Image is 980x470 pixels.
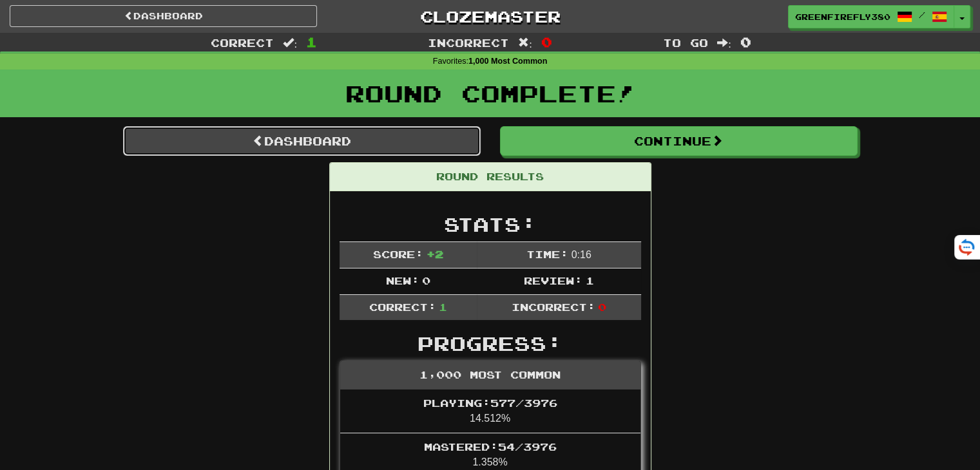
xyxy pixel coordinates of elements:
button: Continue [500,126,858,156]
a: Dashboard [10,5,317,27]
span: : [717,37,731,48]
div: 1,000 Most Common [340,361,640,390]
span: GreenFirefly3809 [795,11,890,23]
a: GreenFirefly3809 / [788,5,954,28]
span: 1 [306,34,317,50]
h1: Round Complete! [5,80,975,106]
span: 0 [541,34,552,50]
span: Correct: [369,301,436,313]
span: 0 : 16 [572,249,591,260]
span: + 2 [427,248,443,260]
span: Mastered: 54 / 3976 [424,440,557,453]
span: Playing: 577 / 3976 [423,397,557,409]
span: To go [663,36,708,49]
span: 1 [586,274,594,287]
span: Incorrect [428,36,509,49]
span: : [283,37,297,48]
span: / [919,10,925,19]
a: Clozemaster [336,5,644,28]
a: Dashboard [123,126,481,156]
span: 0 [740,34,751,50]
li: 14.512% [340,390,640,433]
span: Review: [524,274,582,287]
span: 0 [598,301,606,313]
span: Correct [211,36,274,49]
div: Round Results [330,163,651,191]
span: Score: [373,248,423,260]
span: 0 [422,274,430,287]
span: 1 [439,301,447,313]
h2: Progress: [340,333,641,354]
span: Time: [526,248,568,260]
span: : [518,37,532,48]
strong: 1,000 Most Common [468,57,547,66]
h2: Stats: [340,214,641,235]
span: Incorrect: [512,301,595,313]
span: New: [386,274,419,287]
